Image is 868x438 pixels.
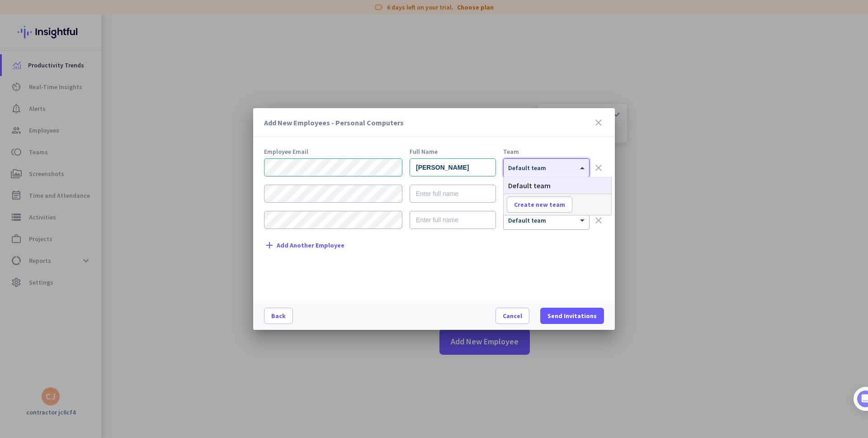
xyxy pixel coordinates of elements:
div: Team [503,148,590,155]
div: Full Name [410,148,496,155]
button: Send Invitations [540,308,604,324]
span: Back [271,311,286,320]
button: Back [264,308,293,324]
input: Enter full name [410,211,496,229]
i: add [264,240,275,251]
span: Add Another Employee [277,242,344,249]
span: Default team [508,181,551,190]
i: clear [593,162,604,173]
input: Enter full name [410,158,496,176]
span: Create new team [514,200,565,209]
i: clear [593,215,604,226]
span: Cancel [503,311,522,320]
input: Enter full name [410,185,496,203]
button: Cancel [495,308,529,324]
div: Options List [504,177,611,194]
h3: Add New Employees - Personal Computers [264,119,593,126]
button: Create new team [507,196,572,213]
i: close [593,117,604,128]
span: Send Invitations [547,311,597,320]
div: Employee Email [264,148,402,155]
